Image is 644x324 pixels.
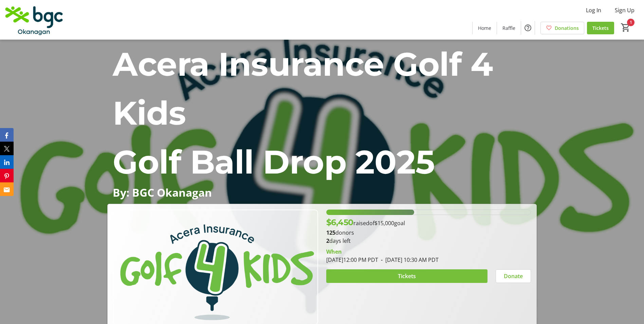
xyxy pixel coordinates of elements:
[326,237,531,245] p: days left
[587,22,614,34] a: Tickets
[502,24,515,32] span: Raffle
[398,272,416,280] span: Tickets
[326,217,353,227] span: $6,450
[609,5,640,16] button: Sign Up
[521,21,535,35] button: Help
[4,3,65,37] img: BGC Okanagan's Logo
[555,24,579,32] span: Donations
[113,142,435,182] span: Golf Ball Drop 2025
[374,219,394,227] span: $15,000
[326,210,531,215] div: 43% of fundraising goal reached
[592,24,609,32] span: Tickets
[615,6,634,14] span: Sign Up
[540,22,584,34] a: Donations
[326,237,329,245] span: 2
[378,256,439,264] span: [DATE] 10:30 AM PDT
[326,229,335,236] b: 125
[326,216,405,229] p: raised of goal
[620,21,632,34] button: Cart
[473,22,497,34] a: Home
[326,269,487,283] button: Tickets
[326,229,531,237] p: donors
[113,186,531,198] p: By: BGC Okanagan
[496,269,531,283] button: Donate
[497,22,521,34] a: Raffle
[581,5,607,16] button: Log In
[586,6,601,14] span: Log In
[504,272,523,280] span: Donate
[326,248,342,256] div: When
[326,256,378,264] span: [DATE] 12:00 PM PDT
[478,24,491,32] span: Home
[378,256,385,264] span: -
[113,44,493,133] span: Acera Insurance Golf 4 Kids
